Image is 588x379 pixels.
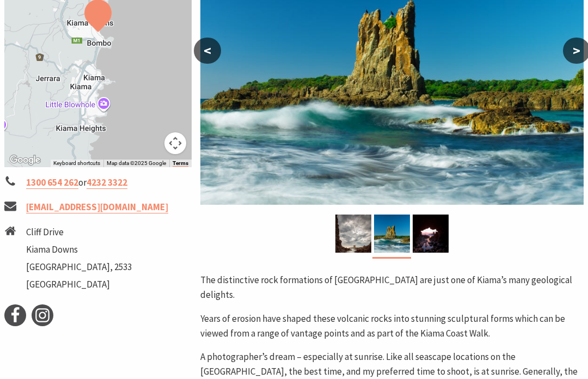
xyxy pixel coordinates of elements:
li: Kiama Downs [26,242,132,257]
a: Terms (opens in new tab) [173,160,188,167]
button: Map camera controls [164,132,186,154]
a: [EMAIL_ADDRESS][DOMAIN_NAME] [26,201,168,213]
img: Looking through to Cathedral Rocks [413,215,449,253]
span: Map data ©2025 Google [107,160,166,166]
li: [GEOGRAPHIC_DATA], 2533 [26,260,132,274]
li: [GEOGRAPHIC_DATA] [26,277,132,292]
img: Google [7,153,43,167]
button: Keyboard shortcuts [53,160,100,167]
li: or [4,175,192,190]
a: Click to see this area on Google Maps [7,153,43,167]
img: Spectacular Cathedral Rocks [335,215,371,253]
button: < [194,38,221,64]
p: The distinctive rock formations of [GEOGRAPHIC_DATA] are just one of Kiama’s many geological deli... [200,273,584,302]
p: Years of erosion have shaped these volcanic rocks into stunning sculptural forms which can be vie... [200,311,584,341]
a: 4232 3322 [87,176,127,189]
img: Cathedral Rock [374,215,410,253]
li: Cliff Drive [26,225,132,240]
a: 1300 654 262 [26,176,78,189]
